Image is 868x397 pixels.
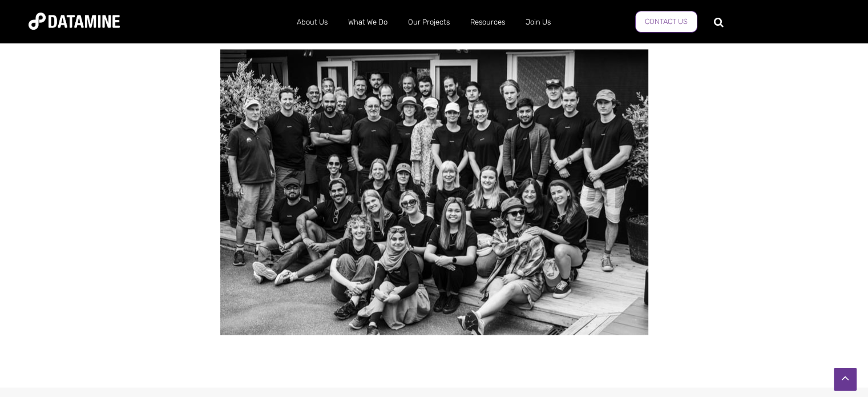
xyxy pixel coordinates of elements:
[220,49,648,335] img: BenjiPhoto Datamine BigGroupShot-1-2
[515,7,561,37] a: Join Us
[286,7,338,37] a: About Us
[338,7,398,37] a: What We Do
[635,11,697,33] a: Contact Us
[29,13,120,30] img: Datamine
[398,7,460,37] a: Our Projects
[460,7,515,37] a: Resources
